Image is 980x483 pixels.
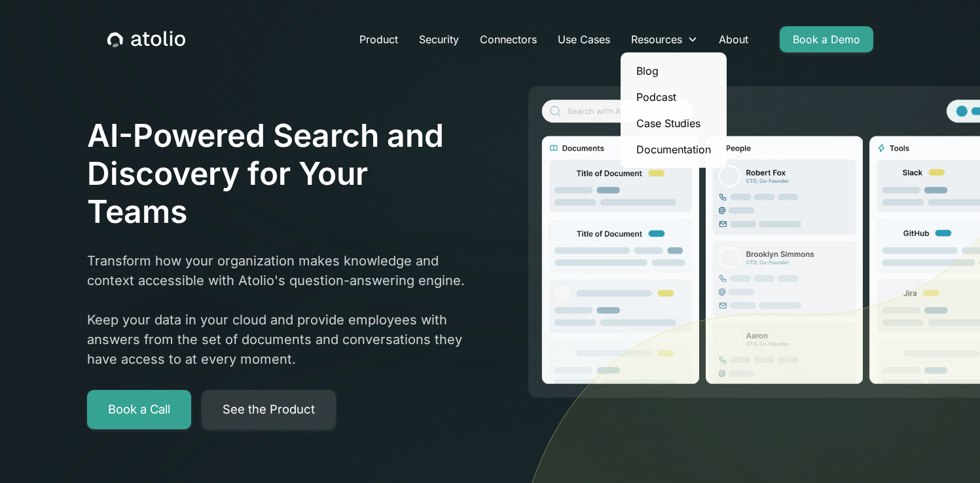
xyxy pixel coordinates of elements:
[87,117,472,230] h1: AI-Powered Search and Discovery for Your Teams
[547,26,621,52] a: Use Cases
[408,26,469,52] a: Security
[469,26,547,52] a: Connectors
[631,31,682,47] div: Resources
[626,110,721,136] a: Case Studies
[780,26,873,52] a: Book a Demo
[621,52,727,168] nav: Resources
[87,251,472,369] p: Transform how your organization makes knowledge and context accessible with Atolio's question-ans...
[87,390,191,429] a: Book a Call
[626,58,721,84] a: Blog
[626,136,721,163] a: Documentation
[621,26,708,52] div: Resources
[626,84,721,110] a: Podcast
[107,31,185,48] a: home
[202,390,336,429] a: See the Product
[349,26,408,52] a: Product
[708,26,759,52] a: About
